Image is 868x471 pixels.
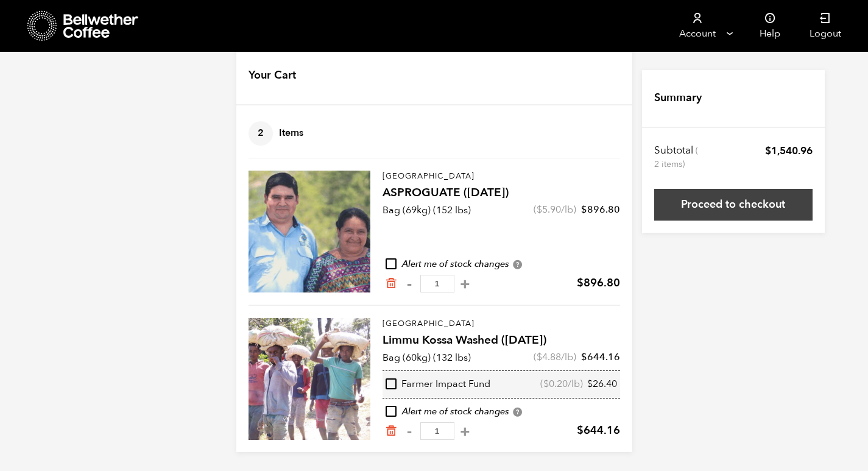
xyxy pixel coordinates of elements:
p: Bag (69kg) (152 lbs) [383,203,471,218]
p: [GEOGRAPHIC_DATA] [383,171,620,183]
span: $ [537,203,542,216]
h4: Items [249,121,303,146]
bdi: 896.80 [581,203,620,216]
a: Remove from cart [385,425,397,437]
span: $ [587,377,593,391]
span: ( /lb) [540,378,583,391]
div: Alert me of stock changes [383,258,620,271]
bdi: 644.16 [577,423,620,438]
span: $ [537,350,542,364]
input: Qty [420,422,454,440]
span: $ [581,203,587,216]
p: Bag (60kg) (132 lbs) [383,350,471,365]
span: ( /lb) [534,350,576,364]
span: $ [581,350,587,364]
a: Proceed to checkout [654,189,813,221]
bdi: 896.80 [577,275,620,291]
h4: Your Cart [249,68,296,83]
bdi: 0.20 [543,377,568,391]
bdi: 4.88 [537,350,561,364]
span: $ [577,275,584,291]
a: Remove from cart [385,277,397,290]
p: [GEOGRAPHIC_DATA] [383,318,620,330]
th: Subtotal [654,144,700,171]
h4: Limmu Kossa Washed ([DATE]) [383,332,620,349]
span: $ [543,377,549,391]
bdi: 644.16 [581,350,620,364]
bdi: 26.40 [587,377,617,391]
span: 2 [249,121,273,146]
button: + [457,425,473,437]
h4: Summary [654,90,702,106]
div: Alert me of stock changes [383,405,620,419]
input: Qty [420,275,454,292]
button: - [402,425,417,437]
span: ( /lb) [534,203,576,216]
bdi: 1,540.96 [765,144,813,158]
div: Farmer Impact Fund [386,378,490,391]
button: + [457,278,473,290]
span: $ [765,144,771,158]
button: - [402,278,417,290]
span: $ [577,423,584,438]
h4: ASPROGUATE ([DATE]) [383,185,620,202]
bdi: 5.90 [537,203,561,216]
